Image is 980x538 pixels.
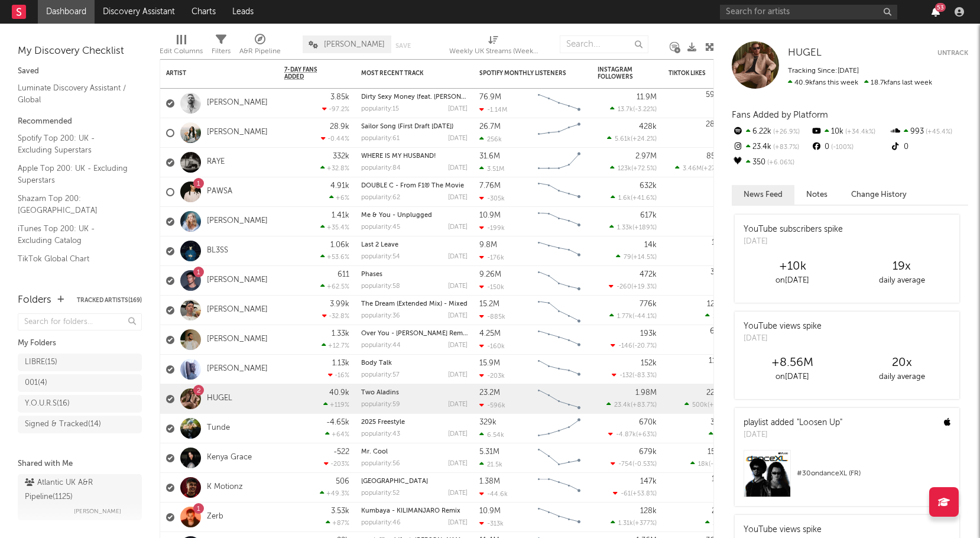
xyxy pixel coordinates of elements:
[533,296,586,325] svg: Chart title
[706,121,728,128] div: 28.6M
[634,372,655,379] span: -83.3 %
[935,3,946,12] div: 53
[607,135,657,142] div: ( )
[479,182,501,190] div: 7.76M
[479,195,505,202] div: -305k
[361,478,428,485] a: [GEOGRAPHIC_DATA]
[361,330,468,337] div: Over You - Bobby Harvey Remix
[361,106,399,112] div: popularity: 15
[641,359,657,367] div: 152k
[361,478,468,485] div: Medellín
[479,123,501,131] div: 26.7M
[239,30,281,64] div: A&R Pipeline
[361,449,468,455] div: Mr. Cool
[640,300,657,308] div: 776k
[320,164,349,172] div: +32.8 %
[361,165,401,171] div: popularity: 84
[611,460,657,468] div: ( )
[325,430,349,438] div: +64 %
[932,7,940,17] button: 53
[18,395,142,413] a: Y.O.U.R.S(16)
[633,254,655,261] span: +14.5 %
[829,144,854,151] span: -100 %
[479,106,507,114] div: -1.14M
[640,330,657,338] div: 193k
[74,504,121,518] span: [PERSON_NAME]
[847,274,956,288] div: daily average
[361,183,464,189] a: DOUBLE C - From F1® The Movie
[207,216,268,226] a: [PERSON_NAME]
[720,5,897,20] input: Search for artists
[732,155,810,170] div: 350
[479,165,504,173] div: 3.51M
[18,474,142,520] a: Atlantic UK A&R Pipeline(1125)[PERSON_NAME]
[675,164,728,172] div: ( )
[361,372,400,378] div: popularity: 57
[640,478,657,485] div: 147k
[361,224,400,231] div: popularity: 45
[18,293,51,307] div: Folders
[771,129,800,135] span: +26.9 %
[618,461,632,468] span: -754
[669,177,728,206] div: 0
[448,135,468,142] div: [DATE]
[616,253,657,261] div: ( )
[25,397,70,411] div: Y.O.U.R.S ( 16 )
[533,207,586,236] svg: Chart title
[25,355,57,370] div: LIBRE ( 15 )
[361,301,468,307] a: The Dream (Extended Mix) - Mixed
[361,419,468,426] div: 2025 Freestyle
[606,401,657,409] div: ( )
[847,260,956,274] div: 19 x
[326,419,349,426] div: -4.65k
[332,359,349,367] div: 1.13k
[361,94,468,101] div: Dirty Sexy Money (feat. Charli XCX & French Montana) - Mesto Remix
[448,224,468,231] div: [DATE]
[732,140,810,155] div: 23.4k
[479,461,502,468] div: 21.5k
[330,123,349,131] div: 28.9k
[533,473,586,503] svg: Chart title
[322,342,349,349] div: +12.7 %
[744,223,843,236] div: YouTube subscribers spike
[18,336,142,351] div: My Folders
[207,364,268,374] a: [PERSON_NAME]
[18,252,130,265] a: TikTok Global Chart
[361,490,400,497] div: popularity: 52
[615,136,631,142] span: 5.61k
[788,67,859,74] span: Tracking Since: [DATE]
[698,461,709,468] span: 18k
[448,283,468,290] div: [DATE]
[448,342,468,349] div: [DATE]
[448,401,468,408] div: [DATE]
[448,431,468,437] div: [DATE]
[361,212,432,219] a: Me & You - Unplugged
[706,389,728,397] div: 22.8M
[614,402,631,409] span: 23.4k
[479,70,568,77] div: Spotify Monthly Listeners
[25,417,101,432] div: Signed & Tracked ( 14 )
[683,166,702,172] span: 3.46M
[479,359,500,367] div: 15.9M
[637,93,657,101] div: 11.9M
[18,162,130,186] a: Apple Top 200: UK - Excluding Superstars
[448,372,468,378] div: [DATE]
[479,313,505,320] div: -885k
[638,432,655,438] span: +63 %
[533,177,586,207] svg: Chart title
[329,194,349,202] div: +6 %
[640,182,657,190] div: 632k
[479,283,504,291] div: -150k
[361,508,460,514] a: Kumbaya - KILIMANJARO Remix
[330,241,349,249] div: 1.06k
[533,148,586,177] svg: Chart title
[448,461,468,467] div: [DATE]
[361,124,468,130] div: Sailor Song (First Draft 4.29.24)
[160,44,203,59] div: Edit Columns
[18,222,130,247] a: iTunes Top 200: UK - Excluding Catalog
[598,66,639,80] div: Instagram Followers
[361,360,468,367] div: Body Talk
[330,182,349,190] div: 4.91k
[207,423,230,433] a: Tunde
[320,223,349,231] div: +35.4 %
